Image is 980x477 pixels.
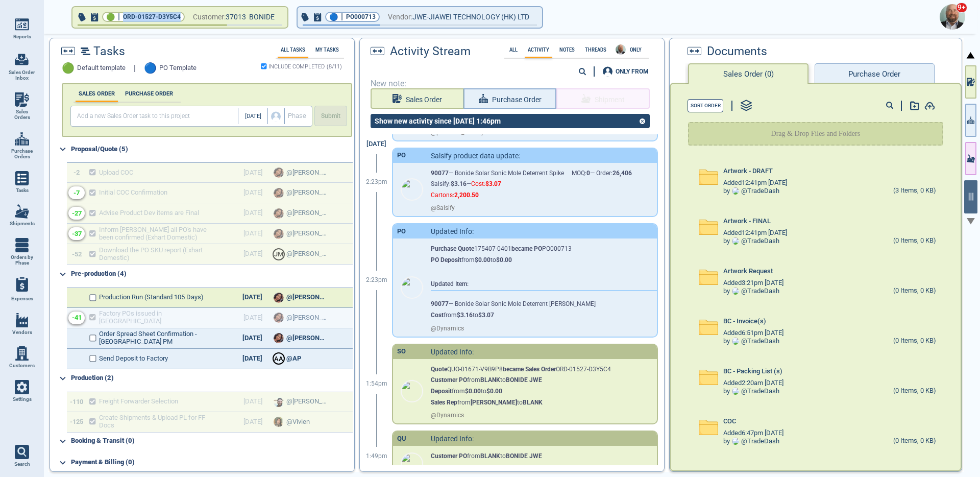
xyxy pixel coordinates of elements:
[402,277,422,298] img: Avatar
[15,92,29,107] img: menu_icon
[582,47,609,53] label: Threads
[144,62,157,74] span: 🔵
[463,88,556,109] button: Purchase Order
[431,192,479,199] span: Cartons:
[8,69,36,81] span: Sales Order Inbox
[471,399,517,406] strong: [PERSON_NAME]
[274,293,284,303] img: Avatar
[71,455,352,471] div: Payment & Billing (0)
[431,325,464,332] span: @ Dynamics
[431,359,641,408] div: QUO-01671-V9B9P8 ORD-01527-D3Y5C4 from to from to from to
[688,99,723,112] button: Sort Order
[327,64,342,69] span: (8/11)
[366,179,387,186] span: 2:23pm
[397,435,406,443] div: QU
[480,376,500,384] strong: BLANK
[15,238,29,252] img: menu_icon
[286,335,327,342] span: @[PERSON_NAME]
[70,418,83,426] div: -125
[312,47,342,53] label: My Tasks
[249,13,275,21] span: BONIDE
[707,45,767,58] span: Documents
[76,90,118,97] label: SALES ORDER
[15,204,29,219] img: menu_icon
[366,453,387,460] span: 1:49pm
[361,134,392,154] div: [DATE]
[71,370,352,387] div: Production (2)
[723,388,779,395] div: by @ TradeDash
[278,47,308,53] label: All Tasks
[924,102,935,110] img: add-document
[13,396,32,402] span: Settings
[723,218,771,225] span: Artwork - FINAL
[15,171,29,185] img: menu_icon
[122,90,176,97] label: PURCHASE ORDER
[506,47,521,53] label: All
[431,312,444,319] strong: Cost
[71,141,352,157] div: Proposal/Quote (5)
[73,108,238,124] input: Add a new Sales Order task to this project
[471,180,501,187] span: Cost:
[893,287,936,295] div: (0 Items, 0 KB)
[72,7,287,28] button: 🟢|ORD-01527-D3Y5C4Customer:37013 BONIDE
[245,113,261,120] span: [DATE]
[940,4,965,30] img: Avatar
[431,300,449,307] strong: 90077
[99,294,204,301] span: Production Run (Standard 105 Days)
[11,296,33,302] span: Expenses
[732,237,739,245] img: Avatar
[732,288,739,295] img: Avatar
[99,330,218,346] span: Order Spread Sheet Confirmation - [GEOGRAPHIC_DATA] PM
[503,366,556,373] strong: became Sales Order
[431,170,449,177] strong: 90077
[723,179,787,187] span: Added 12:41pm [DATE]
[268,64,325,69] span: INCLUDE COMPLETED
[431,412,464,419] span: @ Dynamics
[723,168,773,175] span: Artwork - DRAFT
[492,93,542,106] span: Purchase Order
[523,399,543,406] strong: BLANK
[627,47,645,53] span: ONLY
[134,64,136,73] span: |
[73,189,80,197] div: -7
[956,3,967,13] span: 9+
[406,93,442,106] span: Sales Order
[159,64,197,72] span: PO Template
[15,17,29,32] img: menu_icon
[723,438,779,445] div: by @ TradeDash
[723,229,787,237] span: Added 12:41pm [DATE]
[910,101,919,110] img: add-document
[454,192,479,199] strong: 2,200.50
[366,277,387,284] span: 2:23pm
[390,45,471,58] span: Activity Stream
[8,254,36,266] span: Orders by Phase
[723,329,783,337] span: Added 6:51pm [DATE]
[397,348,406,355] div: SO
[431,388,452,395] strong: Deposit
[511,245,542,252] strong: became PO
[465,388,481,395] strong: $0.00
[402,454,422,474] img: Avatar
[226,11,249,23] span: 37013
[371,117,505,125] div: Show new activity since [DATE] 1:46pm
[431,399,457,406] strong: Sales Rep
[723,368,782,375] span: BC - Packing List (s)
[431,227,474,235] span: Updated Info:
[118,12,120,22] span: |
[556,47,578,53] label: Notes
[234,355,270,363] div: [DATE]
[123,12,181,22] span: ORD-01527-D3Y5C4
[586,170,590,177] strong: 0
[70,398,83,406] div: -110
[616,68,649,75] div: ONLY FROM
[506,452,542,460] strong: BONIDE JWE
[431,205,455,212] span: @ Salsify
[16,187,29,194] span: Tasks
[73,169,80,177] div: -2
[81,47,90,55] img: timeline2
[13,34,31,40] span: Reports
[525,47,552,53] label: Activity
[14,461,30,467] span: Search
[71,433,352,449] div: Booking & Transit (0)
[815,63,934,84] button: Purchase Order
